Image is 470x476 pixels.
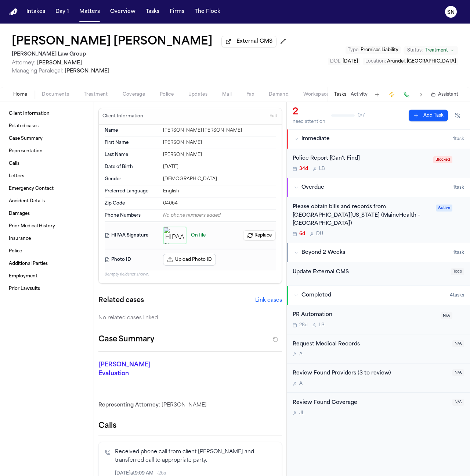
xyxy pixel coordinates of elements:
[299,166,308,172] span: 34d
[12,60,36,66] span: Attorney:
[105,188,159,194] dt: Preferred Language
[6,220,88,232] a: Prior Medical History
[293,203,431,228] div: Please obtain bills and records from [GEOGRAPHIC_DATA][US_STATE] (MaineHealth – [GEOGRAPHIC_DATA])
[293,154,429,163] div: Police Report [Can't Find]
[401,89,412,100] button: Make a Call
[101,113,145,119] h3: Client Information
[98,334,154,345] h2: Case Summary
[163,152,276,158] div: [PERSON_NAME]
[287,149,470,178] div: Open task: Police Report [Can't Find]
[431,92,458,97] button: Assistant
[287,363,470,393] div: Open task: Review Found Providers (3 to review)
[6,183,88,195] a: Emergency Contact
[98,402,160,408] span: Representing Attorney:
[222,92,232,97] span: Mail
[163,140,276,146] div: [PERSON_NAME]
[348,48,359,52] span: Type :
[452,340,464,347] span: N/A
[163,188,276,194] div: English
[6,145,88,157] a: Representation
[6,120,88,132] a: Related cases
[287,243,470,262] button: Beyond 2 Weeks1task
[365,59,386,64] span: Location :
[53,5,72,18] a: Day 1
[433,156,452,163] span: Blocked
[6,133,88,145] a: Case Summary
[343,59,358,64] span: [DATE]
[407,47,423,53] span: Status:
[9,8,18,15] a: Home
[293,369,448,378] div: Review Found Providers (3 to review)
[293,119,325,125] div: need attention
[12,68,63,74] span: Managing Paralegal:
[450,292,464,298] span: 4 task s
[243,230,276,241] button: Replace
[287,393,470,422] div: Open task: Review Found Coverage
[299,351,303,357] span: A
[163,213,276,219] div: No phone numbers added
[301,249,345,256] span: Beyond 2 Weeks
[287,305,470,334] div: Open task: PR Automation
[163,200,276,206] div: 04064
[105,140,159,146] dt: First Name
[299,381,303,387] span: A
[293,399,448,407] div: Review Found Coverage
[387,59,456,64] span: Arundel, [GEOGRAPHIC_DATA]
[6,270,88,282] a: Employment
[115,448,276,465] p: Received phone call from client [PERSON_NAME] and transferred call to appropriate party.
[287,129,470,149] button: Immediate1task
[105,164,159,170] dt: Date of Birth
[452,399,464,406] span: N/A
[246,92,254,97] span: Fax
[293,106,325,118] div: 2
[363,58,458,65] button: Edit Location: Arundel, ME
[9,8,18,15] img: Finch Logo
[287,286,470,305] button: Completed4tasks
[12,50,289,59] h2: [PERSON_NAME] Law Group
[301,292,331,299] span: Completed
[452,369,464,376] span: N/A
[303,92,332,97] span: Workspaces
[287,178,470,197] button: Overdue1task
[23,5,48,18] button: Intakes
[319,166,325,172] span: L B
[6,233,88,245] a: Insurance
[316,231,323,237] span: D U
[12,35,213,49] h1: [PERSON_NAME] [PERSON_NAME]
[105,152,159,158] dt: Last Name
[160,92,174,97] span: Police
[105,213,141,219] span: Phone Numbers
[6,195,88,207] a: Accident Details
[191,232,206,238] span: On file
[404,46,458,55] button: Change status from Treatment
[387,89,397,100] button: Create Immediate Task
[98,402,282,409] div: [PERSON_NAME]
[13,92,27,97] span: Home
[105,200,159,206] dt: Zip Code
[163,164,276,170] div: [DATE]
[299,322,308,328] span: 28d
[6,208,88,220] a: Damages
[453,250,464,256] span: 1 task
[438,92,458,97] span: Assistant
[293,311,436,319] div: PR Automation
[372,89,382,100] button: Add Task
[453,136,464,142] span: 1 task
[409,110,448,121] button: Add Task
[84,92,108,97] span: Treatment
[334,92,346,97] button: Tasks
[6,245,88,257] a: Police
[12,35,213,49] button: Edit matter name
[346,46,401,54] button: Edit Type: Premises Liability
[330,59,341,64] span: DOL :
[358,113,365,118] span: 0 / 7
[287,334,470,364] div: Open task: Request Medical Records
[221,36,276,47] button: External CMS
[65,68,109,74] span: [PERSON_NAME]
[163,128,276,134] div: [PERSON_NAME] [PERSON_NAME]
[351,92,368,97] button: Activity
[76,5,103,18] a: Matters
[441,312,452,319] span: N/A
[293,268,446,277] div: Update External CMS
[6,283,88,295] a: Prior Lawsuits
